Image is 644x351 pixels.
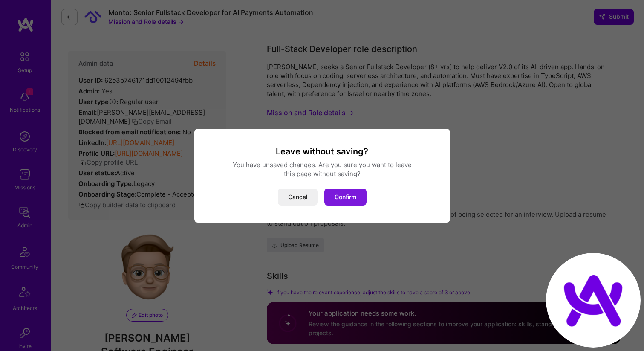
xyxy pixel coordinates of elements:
div: You have unsaved changes. Are you sure you want to leave [205,160,440,169]
h3: Leave without saving? [205,146,440,157]
button: Cancel [278,189,318,206]
div: modal [194,129,450,223]
div: this page without saving? [205,169,440,178]
button: Confirm [324,189,367,206]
